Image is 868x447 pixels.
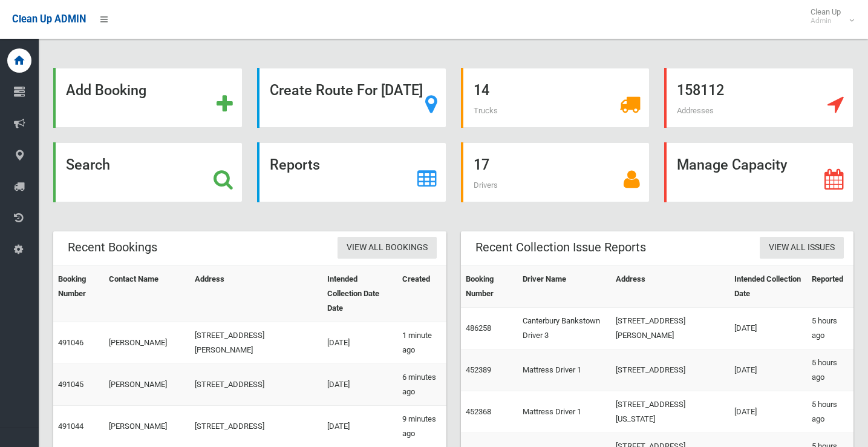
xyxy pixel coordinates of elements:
[518,266,611,308] th: Driver Name
[811,16,841,25] small: Admin
[58,338,83,347] a: 491046
[807,266,853,308] th: Reported
[729,266,807,308] th: Intended Collection Date
[664,142,853,202] a: Manage Capacity
[270,82,423,99] strong: Create Route For [DATE]
[190,364,322,406] td: [STREET_ADDRESS]
[807,391,853,433] td: 5 hours ago
[461,266,518,308] th: Booking Number
[58,422,83,431] a: 491044
[53,68,243,128] a: Add Booking
[611,391,729,433] td: [STREET_ADDRESS][US_STATE]
[474,82,489,99] strong: 14
[257,68,446,128] a: Create Route For [DATE]
[322,364,397,406] td: [DATE]
[760,237,844,259] a: View All Issues
[611,266,729,308] th: Address
[257,142,446,202] a: Reports
[729,391,807,433] td: [DATE]
[474,156,489,173] strong: 17
[461,142,650,202] a: 17 Drivers
[104,266,190,322] th: Contact Name
[518,308,611,349] td: Canterbury Bankstown Driver 3
[677,82,724,99] strong: 158112
[518,391,611,433] td: Mattress Driver 1
[190,322,322,364] td: [STREET_ADDRESS][PERSON_NAME]
[322,266,397,322] th: Intended Collection Date Date
[397,266,446,322] th: Created
[474,180,498,190] span: Drivers
[807,349,853,391] td: 5 hours ago
[58,380,83,389] a: 491045
[53,236,172,259] header: Recent Bookings
[611,308,729,349] td: [STREET_ADDRESS][PERSON_NAME]
[518,349,611,391] td: Mattress Driver 1
[66,156,110,173] strong: Search
[804,7,853,25] span: Clean Up
[466,407,491,416] a: 452368
[53,142,243,202] a: Search
[66,82,146,99] strong: Add Booking
[466,365,491,374] a: 452389
[664,68,853,128] a: 158112 Addresses
[729,308,807,349] td: [DATE]
[677,156,787,173] strong: Manage Capacity
[270,156,320,173] strong: Reports
[338,237,437,259] a: View All Bookings
[729,349,807,391] td: [DATE]
[190,266,322,322] th: Address
[466,323,491,333] a: 486258
[12,13,86,25] span: Clean Up ADMIN
[322,322,397,364] td: [DATE]
[807,308,853,349] td: 5 hours ago
[397,364,446,406] td: 6 minutes ago
[677,106,714,115] span: Addresses
[611,349,729,391] td: [STREET_ADDRESS]
[474,106,498,115] span: Trucks
[461,68,650,128] a: 14 Trucks
[53,266,104,322] th: Booking Number
[104,322,190,364] td: [PERSON_NAME]
[397,322,446,364] td: 1 minute ago
[461,236,661,259] header: Recent Collection Issue Reports
[104,364,190,406] td: [PERSON_NAME]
